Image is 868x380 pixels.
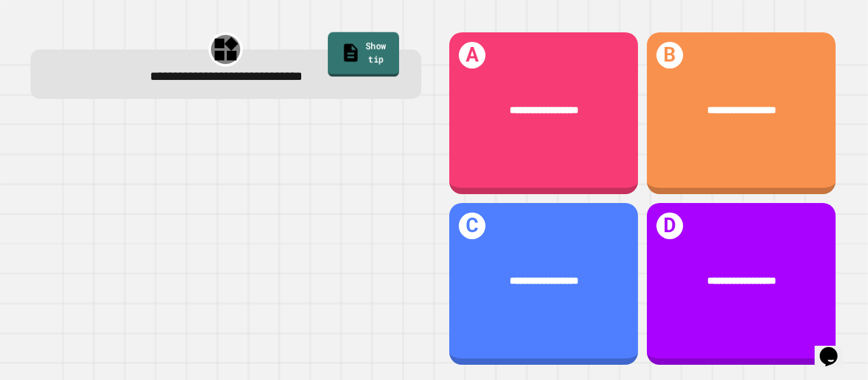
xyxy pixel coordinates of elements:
[656,213,684,240] h1: D
[459,213,486,240] h1: C
[815,329,855,367] iframe: chat widget
[328,32,399,76] a: Show tip
[459,42,486,69] h1: A
[656,42,684,69] h1: B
